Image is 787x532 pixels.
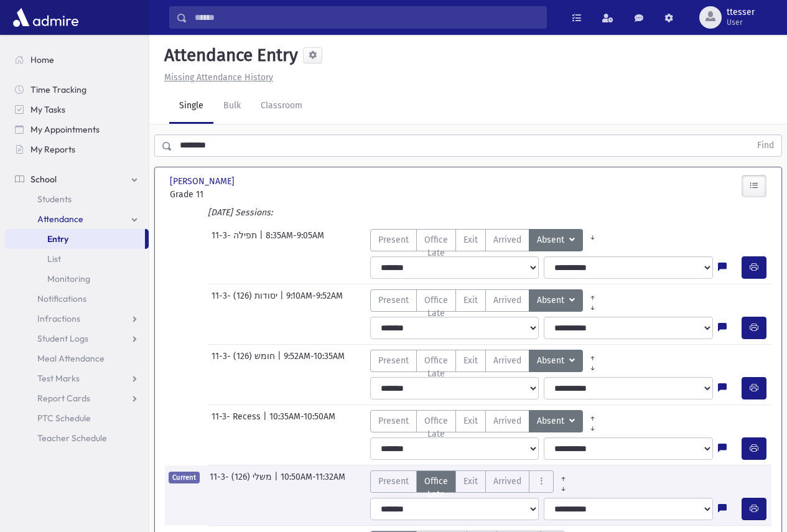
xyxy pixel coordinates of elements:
span: | [280,289,286,312]
span: ttesser [727,7,755,17]
a: List [5,249,149,269]
a: Bulk [213,89,251,124]
span: 9:10AM-9:52AM [286,289,343,312]
span: Report Cards [37,393,90,404]
a: Single [169,89,213,124]
span: Present [378,475,409,488]
div: AttTypes [370,470,573,493]
a: Students [5,189,149,209]
a: My Appointments [5,119,149,139]
span: 11-3- יסודות (126) [212,289,280,312]
div: AttTypes [370,289,602,312]
span: | [263,410,269,432]
span: Office Late [424,294,448,320]
a: Home [5,50,149,70]
span: Office Late [424,475,448,501]
span: [PERSON_NAME] [170,175,237,188]
span: Present [378,294,409,307]
span: Monitoring [47,273,90,284]
span: Absent [537,294,567,307]
span: Notifications [37,293,86,304]
span: Present [378,414,409,427]
span: Arrived [493,414,521,427]
span: 10:35AM-10:50AM [269,410,335,432]
button: Absent [529,410,583,432]
span: Time Tracking [30,84,86,95]
a: Entry [5,229,145,249]
span: My Appointments [30,124,100,135]
h5: Attendance Entry [159,45,298,66]
span: List [47,253,61,264]
span: School [30,174,57,185]
button: Absent [529,289,583,312]
span: Office Late [424,354,448,380]
div: AttTypes [370,229,602,251]
span: My Reports [30,144,75,155]
span: Absent [537,414,567,428]
span: | [259,229,266,251]
a: Teacher Schedule [5,428,149,448]
span: 10:50AM-11:32AM [281,470,345,493]
a: Notifications [5,289,149,309]
a: Classroom [251,89,312,124]
a: Attendance [5,209,149,229]
span: Exit [463,414,478,427]
span: Exit [463,354,478,367]
div: AttTypes [370,350,602,372]
span: Entry [47,233,68,245]
a: Monitoring [5,269,149,289]
a: Infractions [5,309,149,329]
span: Student Logs [37,333,88,344]
a: Test Marks [5,368,149,388]
span: Attendance [37,213,83,225]
span: Teacher Schedule [37,432,107,444]
div: AttTypes [370,410,602,432]
span: 11-3- משלי (126) [210,470,274,493]
a: Missing Attendance History [159,72,273,83]
span: Current [169,472,200,483]
span: PTC Schedule [37,413,91,424]
a: School [5,169,149,189]
span: 11-3- Recess [212,410,263,432]
span: My Tasks [30,104,65,115]
img: AdmirePro [10,5,81,30]
span: Grade 11 [170,188,259,201]
span: Test Marks [37,373,80,384]
span: Arrived [493,294,521,307]
i: [DATE] Sessions: [208,207,272,218]
button: Absent [529,350,583,372]
span: Students [37,194,72,205]
u: Missing Attendance History [164,72,273,83]
span: Exit [463,294,478,307]
span: Arrived [493,233,521,246]
span: Exit [463,233,478,246]
span: Arrived [493,475,521,488]
span: Absent [537,354,567,368]
span: Office Late [424,233,448,259]
span: Exit [463,475,478,488]
span: | [274,470,281,493]
a: Student Logs [5,329,149,348]
a: My Reports [5,139,149,159]
button: Absent [529,229,583,251]
span: Home [30,54,54,65]
span: User [727,17,755,27]
span: Present [378,354,409,367]
span: 11-3- חומש (126) [212,350,277,372]
a: Report Cards [5,388,149,408]
a: PTC Schedule [5,408,149,428]
a: Meal Attendance [5,348,149,368]
span: 8:35AM-9:05AM [266,229,324,251]
a: My Tasks [5,100,149,119]
span: Office Late [424,414,448,441]
input: Search [187,6,546,29]
span: Arrived [493,354,521,367]
span: | [277,350,284,372]
span: Infractions [37,313,80,324]
span: Absent [537,233,567,247]
span: Meal Attendance [37,353,105,364]
span: 9:52AM-10:35AM [284,350,345,372]
span: 11-3- תפילה [212,229,259,251]
a: Time Tracking [5,80,149,100]
button: Find [750,135,781,156]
